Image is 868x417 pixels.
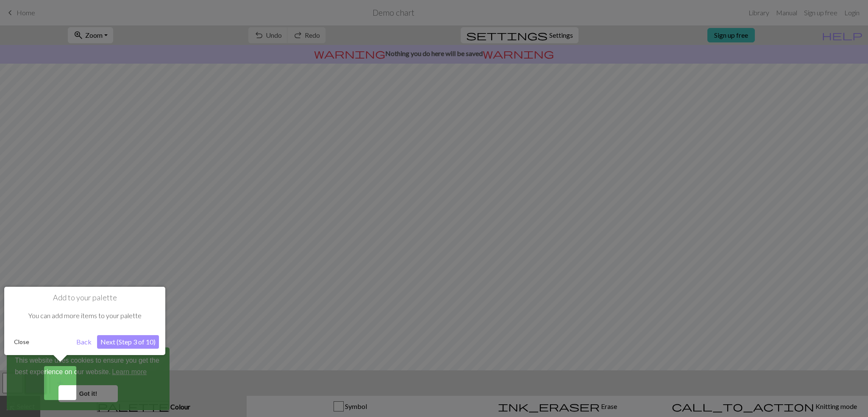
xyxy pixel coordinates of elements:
button: Next (Step 3 of 10) [97,335,159,349]
h1: Add to your palette [11,293,159,302]
button: Close [11,336,33,348]
div: Add to your palette [4,287,165,355]
button: Back [73,335,95,349]
div: You can add more items to your palette [11,302,159,329]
